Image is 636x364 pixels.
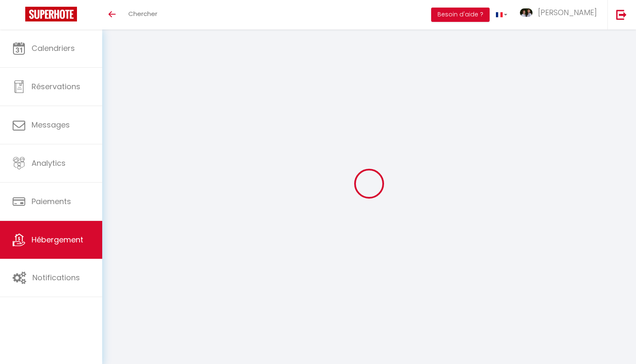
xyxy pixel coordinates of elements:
[32,120,70,130] span: Messages
[520,8,533,17] img: ...
[431,8,490,22] button: Besoin d'aide ?
[32,81,80,92] span: Réservations
[128,9,157,18] span: Chercher
[32,234,83,245] span: Hébergement
[32,196,71,207] span: Paiements
[32,43,75,53] span: Calendriers
[25,7,77,21] img: Super Booking
[616,9,627,20] img: logout
[32,158,66,168] span: Analytics
[32,272,80,283] span: Notifications
[538,7,597,18] span: [PERSON_NAME]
